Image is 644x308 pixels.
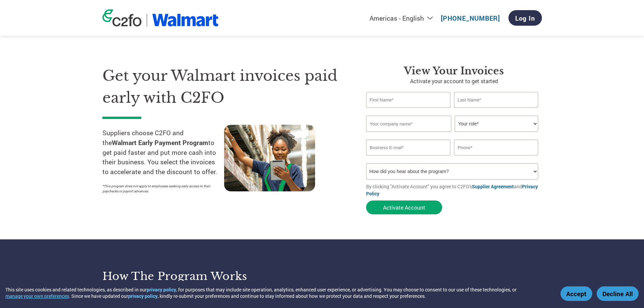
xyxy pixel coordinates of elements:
a: [PHONE_NUMBER] [441,14,500,22]
a: Log In [508,10,542,26]
h3: View Your Invoices [366,65,542,77]
div: This site uses cookies and related technologies, as described in our , for purposes that may incl... [5,286,551,299]
a: Supplier Agreement [472,183,514,190]
p: Activate your account to get started [366,77,542,85]
strong: Walmart Early Payment Program [112,138,208,147]
div: Invalid first name or first name is too long [366,109,451,113]
img: c2fo logo [102,9,142,26]
img: supply chain worker [224,125,315,191]
button: Accept [560,286,592,301]
div: Inavlid Phone Number [454,156,539,161]
input: Last Name* [454,92,539,108]
div: Invalid last name or last name is too long [454,109,539,113]
input: First Name* [366,92,451,108]
h3: How the program works [102,269,314,283]
select: Title/Role [455,116,538,132]
a: privacy policy [147,286,176,293]
div: Invalid company name or company name is too long [366,133,539,137]
div: Inavlid Email Address [366,156,451,161]
p: Suppliers choose C2FO and the to get paid faster and put more cash into their business. You selec... [102,128,224,177]
input: Invalid Email format [366,140,451,156]
img: Walmart [152,14,219,26]
input: Your company name* [366,116,451,132]
button: Decline All [597,286,639,301]
p: By clicking "Activate Account" you agree to C2FO's and [366,183,542,197]
a: Privacy Policy [366,183,538,197]
p: *This program does not apply to employees seeking early access to their paychecks or payroll adva... [102,184,217,194]
button: manage your own preferences [5,293,69,299]
button: Activate Account [366,200,442,214]
h1: Get your Walmart invoices paid early with C2FO [102,65,346,109]
input: Phone* [454,140,539,156]
a: privacy policy [128,293,158,299]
